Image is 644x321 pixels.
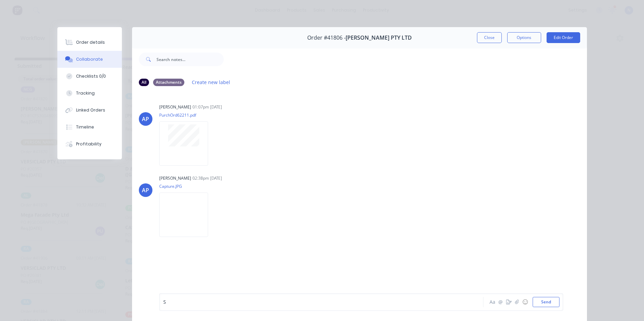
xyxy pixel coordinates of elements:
span: [PERSON_NAME] PTY LTD [346,35,412,41]
input: Search notes... [157,53,224,66]
div: Linked Orders [76,107,105,113]
p: PurchOrd62211.pdf [159,112,215,118]
div: 01:07pm [DATE] [192,104,222,110]
button: @ [497,298,505,306]
div: Checklists 0/0 [76,73,106,79]
button: Close [477,32,502,43]
button: Aa [489,298,497,306]
div: [PERSON_NAME] [159,175,191,181]
div: Profitability [76,141,102,147]
button: Linked Orders [57,102,122,119]
div: All [139,79,149,86]
span: Order #41806 - [307,35,346,41]
button: Profitability [57,136,122,153]
div: Timeline [76,124,94,130]
button: Tracking [57,85,122,102]
button: Checklists 0/0 [57,68,122,85]
button: ☺ [521,298,529,306]
span: S [163,299,166,305]
p: Capture.JPG [159,183,215,189]
button: Send [533,297,559,307]
div: Tracking [76,90,95,96]
button: Options [507,32,541,43]
div: Order details [76,39,105,45]
button: Order details [57,34,122,51]
button: Timeline [57,119,122,136]
button: Collaborate [57,51,122,68]
div: 02:38pm [DATE] [192,175,222,181]
div: [PERSON_NAME] [159,104,191,110]
div: AP [142,186,149,194]
div: AP [142,115,149,123]
div: Attachments [153,79,184,86]
button: Create new label [188,78,234,87]
button: Edit Order [547,32,580,43]
div: Collaborate [76,56,103,62]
